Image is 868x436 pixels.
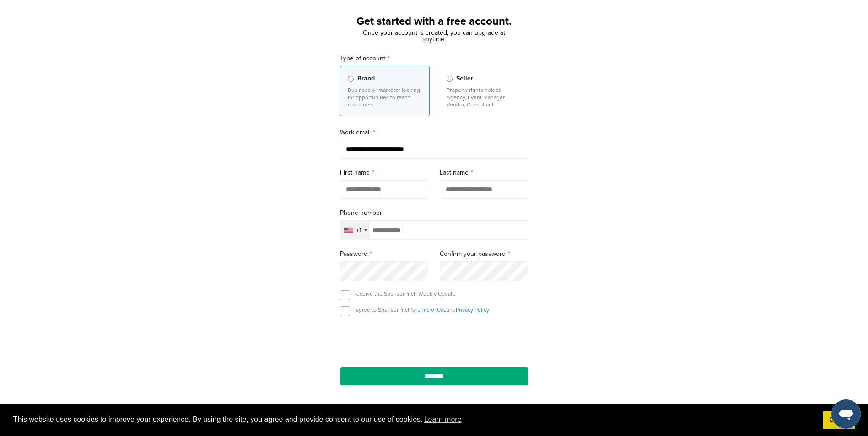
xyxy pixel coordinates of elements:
[447,76,453,82] input: Seller Property rights holder, Agency, Event Manager, Vendor, Consultant
[363,29,505,43] span: Once your account is created, you can upgrade at anytime.
[340,208,528,218] label: Phone number
[348,86,422,108] p: Business or marketer looking for opportunities to reach customers
[447,86,521,108] p: Property rights holder, Agency, Event Manager, Vendor, Consultant
[357,74,375,84] span: Brand
[831,399,861,429] iframe: Button to launch messaging window
[340,53,528,64] label: Type of account
[340,249,429,259] label: Password
[440,168,528,178] label: Last name
[382,327,486,354] iframe: reCAPTCHA
[823,411,855,429] a: dismiss cookie message
[353,306,489,314] p: I agree to SponsorPitch’s and
[340,128,528,138] label: Work email
[348,76,354,82] input: Brand Business or marketer looking for opportunities to reach customers
[340,168,429,178] label: First name
[353,290,456,298] p: Receive the SponsorPitch Weekly Update
[13,413,816,426] span: This website uses cookies to improve your experience. By using the site, you agree and provide co...
[440,249,528,259] label: Confirm your password
[340,221,370,239] div: Selected country
[415,307,447,313] a: Terms of Use
[456,74,473,84] span: Seller
[329,13,539,30] h1: Get started with a free account.
[423,413,463,426] a: learn more about cookies
[356,227,361,234] div: +1
[456,307,489,313] a: Privacy Policy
